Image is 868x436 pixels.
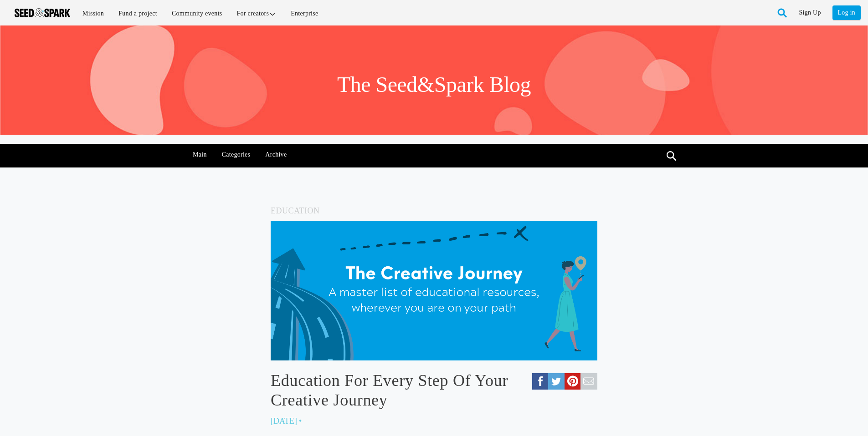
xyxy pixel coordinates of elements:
[271,414,297,428] p: [DATE]
[261,144,292,166] a: Archive
[112,4,164,23] a: Fund a project
[271,221,597,360] img: creativejourney.png
[231,4,283,23] a: For creators
[76,4,110,23] a: Mission
[165,4,229,23] a: Community events
[271,371,597,410] a: Education For Every Step Of Your Creative Journey
[832,5,861,20] a: Log in
[217,144,255,166] a: Categories
[188,144,212,166] a: Main
[271,204,597,218] h5: Education
[299,414,302,428] p: •
[337,71,531,98] h1: The Seed&Spark Blog
[799,5,821,20] a: Sign Up
[284,4,324,23] a: Enterprise
[15,8,70,17] img: Seed amp; Spark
